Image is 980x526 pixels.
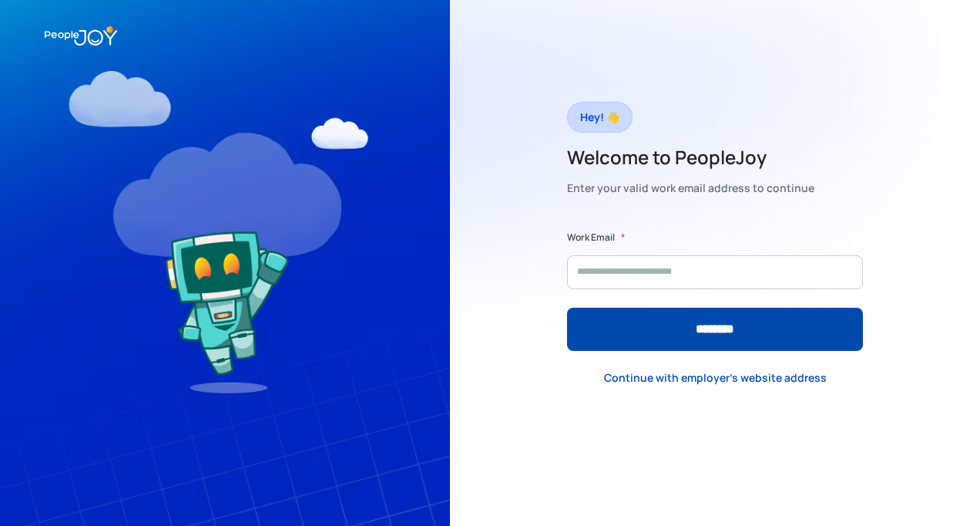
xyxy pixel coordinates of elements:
div: Continue with employer's website address [604,370,827,386]
div: Enter your valid work email address to continue [567,177,814,199]
a: Continue with employer's website address [592,362,839,394]
div: Hey! 👋 [580,106,619,128]
form: Form [567,230,863,351]
h2: Welcome to PeopleJoy [567,145,814,170]
label: Work Email [567,230,615,245]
